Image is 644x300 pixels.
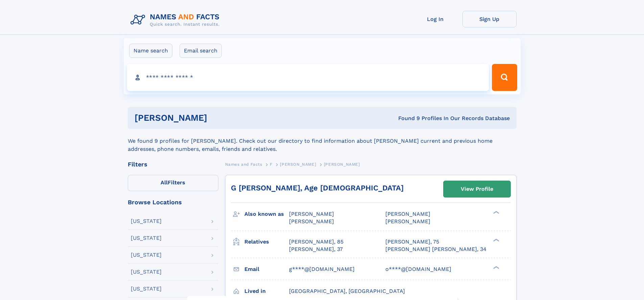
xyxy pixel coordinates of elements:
span: [PERSON_NAME] [289,218,334,225]
span: [PERSON_NAME] [324,162,360,167]
a: Names and Facts [225,160,262,168]
a: View Profile [444,181,510,197]
a: [PERSON_NAME] [280,160,316,168]
a: [PERSON_NAME] [PERSON_NAME], 34 [385,246,486,253]
div: [US_STATE] [131,218,162,224]
input: search input [127,64,489,91]
label: Filters [128,175,218,191]
div: Found 9 Profiles In Our Records Database [303,115,510,122]
h1: [PERSON_NAME] [135,114,303,122]
a: Log In [408,11,462,27]
div: [US_STATE] [131,286,162,292]
a: F [270,160,272,168]
div: ❯ [492,265,500,270]
span: [PERSON_NAME] [385,218,430,225]
a: [PERSON_NAME], 75 [385,238,439,246]
h3: Relatives [244,236,289,248]
a: [PERSON_NAME], 85 [289,238,343,246]
a: [PERSON_NAME], 37 [289,246,343,253]
div: Filters [128,161,218,167]
span: [GEOGRAPHIC_DATA], [GEOGRAPHIC_DATA] [289,288,405,294]
span: [PERSON_NAME] [289,211,334,217]
div: Browse Locations [128,199,218,205]
span: [PERSON_NAME] [385,211,430,217]
div: We found 9 profiles for [PERSON_NAME]. Check out our directory to find information about [PERSON_... [128,129,517,153]
div: [US_STATE] [131,252,162,258]
button: Search Button [492,64,517,91]
div: [US_STATE] [131,269,162,275]
div: [US_STATE] [131,235,162,241]
a: G [PERSON_NAME], Age [DEMOGRAPHIC_DATA] [231,184,404,192]
div: ❯ [492,238,500,242]
span: [PERSON_NAME] [280,162,316,167]
div: ❯ [492,210,500,215]
a: Sign Up [462,11,517,27]
label: Name search [129,44,172,58]
h3: Also known as [244,208,289,220]
h3: Lived in [244,285,289,297]
div: View Profile [461,181,493,197]
h3: Email [244,263,289,275]
span: F [270,162,272,167]
label: Email search [180,44,222,58]
img: Logo Names and Facts [128,11,225,29]
span: All [161,179,168,186]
